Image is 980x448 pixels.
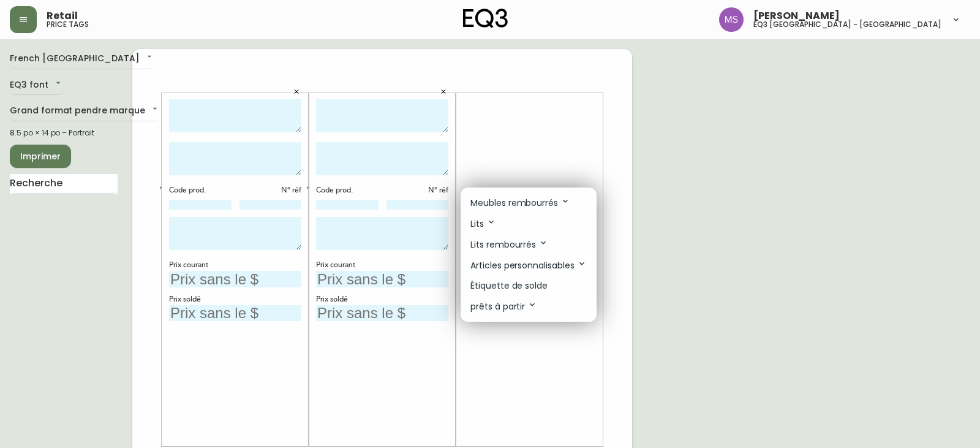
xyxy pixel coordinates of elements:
[470,238,548,251] p: Lits rembourrés
[470,196,570,210] p: Meubles rembourrés
[470,300,537,313] p: prêts à partir
[470,259,587,272] p: Articles personnalisables
[470,217,496,230] p: Lits
[470,279,548,292] p: Étiquette de solde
